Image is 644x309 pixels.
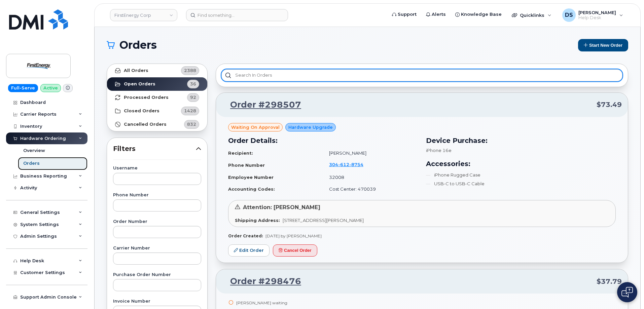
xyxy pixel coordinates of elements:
[235,218,280,223] strong: Shipping Address:
[119,40,157,50] span: Orders
[124,68,148,73] strong: All Orders
[323,171,418,183] td: 32008
[113,166,201,170] label: Username
[113,273,201,277] label: Purchase Order Number
[113,220,201,224] label: Order Number
[426,136,616,146] h3: Device Purchase:
[228,244,270,257] a: Edit Order
[323,147,418,159] td: [PERSON_NAME]
[228,150,253,156] strong: Recipient:
[329,162,363,167] span: 304
[184,108,196,114] span: 1428
[426,148,452,153] span: iPhone 16e
[107,104,207,118] a: Closed Orders1428
[426,172,616,178] li: iPhone Rugged Case
[338,162,349,167] span: 612
[273,244,317,257] button: Cancel Order
[124,122,167,127] strong: Cancelled Orders
[107,64,207,77] a: All Orders2388
[113,246,201,250] label: Carrier Number
[124,81,155,87] strong: Open Orders
[221,69,622,81] input: Search in orders
[113,299,201,304] label: Invoice Number
[113,193,201,197] label: Phone Number
[107,118,207,131] a: Cancelled Orders832
[124,95,169,100] strong: Processed Orders
[228,136,418,146] h3: Order Details:
[187,121,196,127] span: 832
[597,100,622,110] span: $73.49
[228,162,265,168] strong: Phone Number
[190,94,196,101] span: 92
[283,218,364,223] span: [STREET_ADDRESS][PERSON_NAME]
[124,108,159,114] strong: Closed Orders
[107,77,207,91] a: Open Orders36
[349,162,363,167] span: 8754
[107,91,207,104] a: Processed Orders92
[222,275,301,287] a: Order #298476
[184,67,196,74] span: 2388
[236,300,294,306] div: [PERSON_NAME] waiting
[113,144,196,154] span: Filters
[578,39,628,51] button: Start New Order
[288,124,333,130] span: Hardware Upgrade
[597,277,622,286] span: $37.79
[190,81,196,87] span: 36
[228,186,275,192] strong: Accounting Codes:
[323,183,418,195] td: Cost Center: 470039
[231,124,280,130] span: Waiting On Approval
[222,99,301,111] a: Order #298507
[265,233,322,238] span: [DATE] by [PERSON_NAME]
[426,159,616,169] h3: Accessories:
[228,233,263,238] strong: Order Created:
[621,287,633,298] img: Open chat
[329,162,371,167] a: 3046128754
[243,204,320,210] span: Attention: [PERSON_NAME]
[426,181,616,187] li: USB-C to USB-C Cable
[228,175,274,180] strong: Employee Number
